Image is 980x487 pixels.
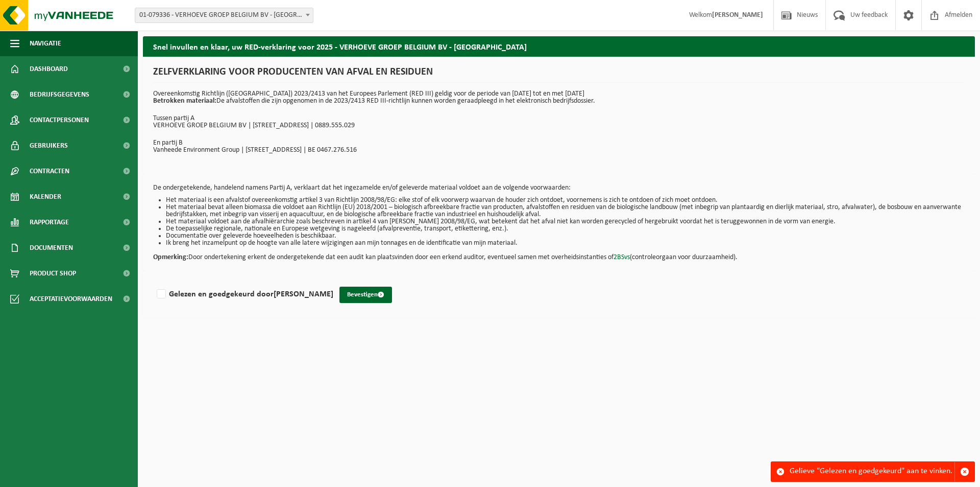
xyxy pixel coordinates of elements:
div: Gelieve "Gelezen en goedgekeurd" aan te vinken. [790,462,954,481]
button: Bevestigen [339,287,392,303]
li: De toepasselijke regionale, nationale en Europese wetgeving is nageleefd (afvalpreventie, transpo... [166,225,965,233]
span: Gebruikers [30,133,68,158]
span: 01-079336 - VERHOEVE GROEP BELGIUM BV - ANTWERPEN [135,8,313,23]
li: Het materiaal is een afvalstof overeenkomstig artikel 3 van Richtlijn 2008/98/EG: elke stof of el... [166,197,965,204]
span: Navigatie [30,31,61,56]
p: Overeenkomstig Richtlijn ([GEOGRAPHIC_DATA]) 2023/2413 van het Europees Parlement (RED III) geldi... [153,90,965,105]
strong: [PERSON_NAME] [712,11,763,19]
strong: [PERSON_NAME] [274,290,333,298]
li: Het materiaal voldoet aan de afvalhiërarchie zoals beschreven in artikel 4 van [PERSON_NAME] 2008... [166,218,965,225]
strong: Opmerking: [153,253,188,261]
span: Contracten [30,158,69,184]
span: 01-079336 - VERHOEVE GROEP BELGIUM BV - ANTWERPEN [135,8,313,22]
p: En partij B [153,140,965,147]
p: Tussen partij A [153,115,965,122]
a: 2BSvs [614,253,630,261]
span: Contactpersonen [30,107,89,133]
li: Ik breng het inzamelpunt op de hoogte van alle latere wijzigingen aan mijn tonnages en de identif... [166,240,965,247]
p: VERHOEVE GROEP BELGIUM BV | [STREET_ADDRESS] | 0889.555.029 [153,122,965,129]
span: Dashboard [30,56,68,82]
span: Kalender [30,184,61,210]
p: De ondergetekende, handelend namens Partij A, verklaart dat het ingezamelde en/of geleverde mater... [153,184,965,192]
li: Documentatie over geleverde hoeveelheden is beschikbaar. [166,233,965,240]
label: Gelezen en goedgekeurd door [155,287,333,302]
h2: Snel invullen en klaar, uw RED-verklaring voor 2025 - VERHOEVE GROEP BELGIUM BV - [GEOGRAPHIC_DATA] [143,36,975,56]
strong: Betrokken materiaal: [153,97,216,105]
span: Bedrijfsgegevens [30,82,89,107]
span: Rapportage [30,210,69,235]
h1: ZELFVERKLARING VOOR PRODUCENTEN VAN AFVAL EN RESIDUEN [153,67,965,83]
li: Het materiaal bevat alleen biomassa die voldoet aan Richtlijn (EU) 2018/2001 – biologisch afbreek... [166,204,965,218]
p: Vanheede Environment Group | [STREET_ADDRESS] | BE 0467.276.516 [153,147,965,154]
span: Documenten [30,235,73,261]
span: Acceptatievoorwaarden [30,286,112,312]
span: Product Shop [30,261,76,286]
p: Door ondertekening erkent de ondergetekende dat een audit kan plaatsvinden door een erkend audito... [153,247,965,261]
